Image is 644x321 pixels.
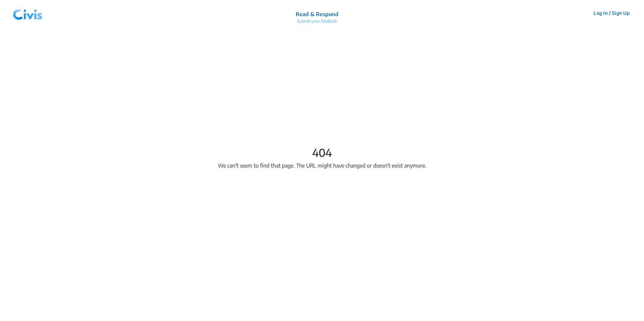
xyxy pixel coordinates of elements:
p: Submit your feedback [296,18,339,24]
p: We can't seem to find that page. The URL might have changed or doesn't exist anymore. [218,162,426,170]
img: navlogo.png [10,3,45,23]
p: Read & Respond [296,10,339,18]
button: Log In / Sign Up [589,8,634,18]
h2: 404 [312,146,332,159]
